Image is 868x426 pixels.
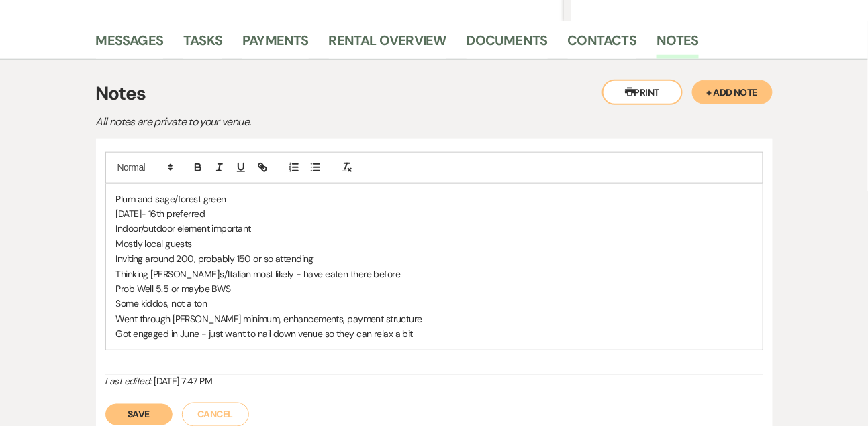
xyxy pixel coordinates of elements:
div: [DATE] 7:47 PM [105,375,763,389]
a: Rental Overview [329,29,446,59]
p: Went through [PERSON_NAME] minimum, enhancements, payment structure [116,311,753,326]
button: Save [105,404,173,425]
a: Payments [242,29,309,59]
p: All notes are private to your venue. [96,113,566,131]
p: Prob Well 5.5 or maybe BWS [116,281,753,296]
a: Tasks [183,29,222,59]
p: Got engaged in June - just want to nail down venue so they can relax a bit [116,326,753,341]
p: Inviting around 200, probably 150 or so attending [116,251,753,266]
i: Last edited: [105,376,152,388]
a: Notes [657,29,699,59]
button: Print [602,80,683,105]
button: + Add Note [692,80,773,104]
p: Plum and sage/forest green [116,192,753,206]
a: Documents [467,29,548,59]
p: [DATE]- 16th preferred [116,206,753,221]
a: Messages [96,29,164,59]
p: Mostly local guests [116,236,753,251]
p: Thinking [PERSON_NAME]'s/Italian most likely - have eaten there before [116,267,753,281]
p: Indoor/outdoor element important [116,221,753,236]
p: Some kiddos, not a ton [116,296,753,311]
a: Contacts [568,29,637,59]
h3: Notes [96,80,773,108]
